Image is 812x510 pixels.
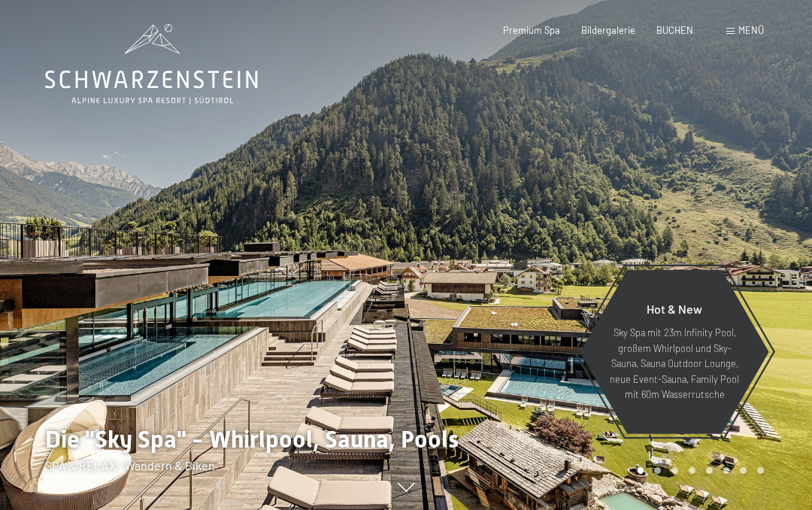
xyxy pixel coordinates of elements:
[632,467,764,474] div: Carousel Pagination
[581,24,635,36] a: Bildergalerie
[689,467,695,474] div: Carousel Page 4
[723,467,730,474] div: Carousel Page 6
[671,467,678,474] div: Carousel Page 3
[647,302,702,316] span: Hot & New
[654,467,661,474] div: Carousel Page 2
[706,467,713,474] div: Carousel Page 5
[638,467,644,474] div: Carousel Page 1 (Current Slide)
[609,325,740,402] p: Sky Spa mit 23m Infinity Pool, großem Whirlpool und Sky-Sauna, Sauna Outdoor Lounge, neue Event-S...
[738,24,764,36] span: Menü
[579,269,770,435] a: Hot & New Sky Spa mit 23m Infinity Pool, großem Whirlpool und Sky-Sauna, Sauna Outdoor Lounge, ne...
[656,24,693,36] a: BUCHEN
[757,467,764,474] div: Carousel Page 8
[740,467,747,474] div: Carousel Page 7
[503,24,560,36] a: Premium Spa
